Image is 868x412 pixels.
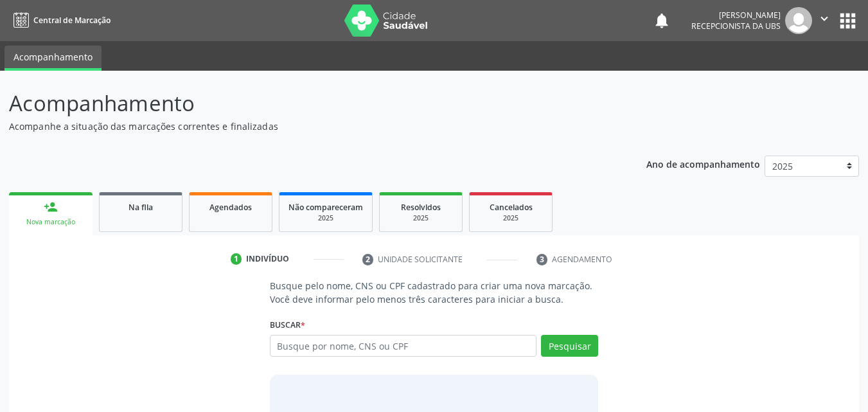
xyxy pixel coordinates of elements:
button: Pesquisar [541,335,598,357]
div: 1 [231,253,242,265]
div: Indivíduo [246,253,289,265]
a: Central de Marcação [9,10,111,31]
label: Buscar [270,315,305,335]
p: Ano de acompanhamento [646,156,760,172]
a: Acompanhamento [4,46,102,71]
span: Resolvidos [401,202,441,213]
span: Na fila [128,202,153,213]
div: [PERSON_NAME] [691,10,781,21]
div: 2025 [479,213,543,223]
span: Recepcionista da UBS [691,21,781,31]
img: img [785,7,812,34]
input: Busque por nome, CNS ou CPF [270,335,537,357]
div: 2025 [288,213,363,223]
p: Acompanhe a situação das marcações correntes e finalizadas [9,120,604,133]
div: person_add [44,200,58,214]
button:  [812,7,837,34]
div: 2025 [389,213,453,223]
i:  [817,12,831,26]
p: Busque pelo nome, CNS ou CPF cadastrado para criar uma nova marcação. Você deve informar pelo men... [270,279,599,306]
span: Agendados [209,202,252,213]
span: Não compareceram [288,202,363,213]
span: Central de Marcação [33,15,111,26]
p: Acompanhamento [9,87,604,120]
div: Nova marcação [18,217,84,227]
button: apps [837,10,859,32]
span: Cancelados [490,202,533,213]
button: notifications [653,12,671,30]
